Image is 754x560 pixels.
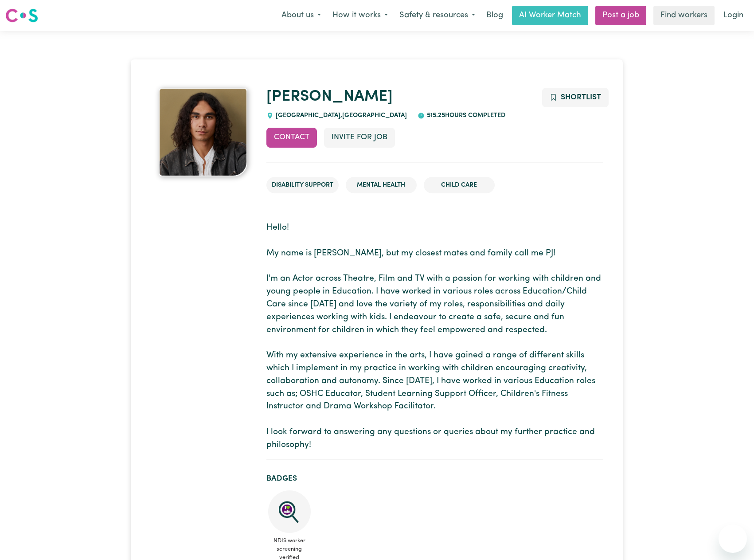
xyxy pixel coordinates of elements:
[5,5,38,26] a: Careseekers logo
[266,222,603,451] p: Hello! My name is [PERSON_NAME], but my closest mates and family call me PJ! I'm an Actor across ...
[276,6,327,25] button: About us
[394,6,481,25] button: Safety & resources
[150,88,255,176] a: Patrick's profile picture'
[268,490,311,533] img: NDIS Worker Screening Verified
[425,112,505,119] span: 515.25 hours completed
[266,177,339,194] li: Disability Support
[266,474,603,483] h2: Badges
[266,89,393,105] a: [PERSON_NAME]
[346,177,417,194] li: Mental Health
[718,6,749,25] a: Login
[595,6,646,25] a: Post a job
[324,128,395,147] button: Invite for Job
[481,6,508,25] a: Blog
[5,8,38,23] img: Careseekers logo
[424,177,495,194] li: Child care
[653,6,715,25] a: Find workers
[512,6,588,25] a: AI Worker Match
[266,128,317,147] button: Contact
[327,6,394,25] button: How it works
[719,525,747,553] iframe: Button to launch messaging window
[159,88,247,176] img: Patrick
[561,94,601,101] span: Shortlist
[273,112,407,119] span: [GEOGRAPHIC_DATA] , [GEOGRAPHIC_DATA]
[542,88,609,107] button: Add to shortlist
